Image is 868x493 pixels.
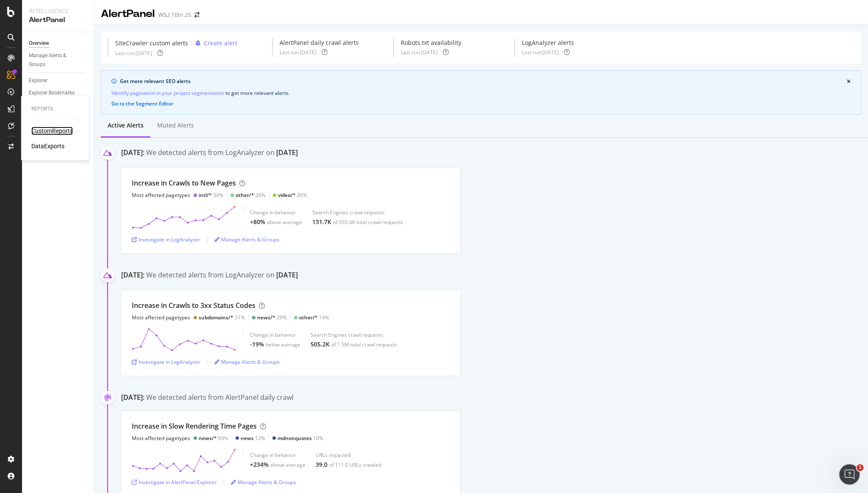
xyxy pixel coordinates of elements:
[236,191,254,199] div: other/*
[115,39,188,47] div: SiteCrawler custom alerts
[29,89,75,97] div: Explorer Bookmarks
[241,435,254,442] div: news
[132,314,190,321] div: Most affected pagetypes
[29,15,87,25] div: AlertPanel
[199,435,228,442] div: 69%
[312,209,403,216] div: Search Engines crawl requests
[231,479,296,486] a: Manage Alerts & Groups
[101,70,861,115] div: info banner
[278,191,296,199] div: video/*
[236,191,266,199] div: 26%
[132,233,200,246] button: Investigate in LogAnalyzer
[29,39,49,48] div: Overview
[199,435,217,442] div: news/*
[316,451,381,459] div: URLs impacted
[29,76,47,85] div: Explorer
[29,89,88,97] a: Explorer Bookmarks
[278,191,307,199] div: 26%
[199,314,245,321] div: 31%
[401,49,438,56] div: Last run: [DATE]
[194,12,200,18] div: arrow-right-arrow-left
[311,331,397,338] div: Search Engines crawl requests
[214,355,280,368] button: Manage Alerts & Groups
[204,39,237,47] div: Create alert
[31,142,64,150] a: DataExports
[192,39,237,48] button: Create alert
[132,479,217,486] a: Investigate in AlertPanel Explorer
[280,39,359,47] div: AlertPanel daily crawl alerts
[111,89,224,97] a: Identify pagination in your project segmentation
[29,7,87,15] div: Intelligence
[299,314,329,321] div: 14%
[270,461,305,468] div: above average
[312,218,331,226] div: 131.7K
[31,127,73,135] a: CustomReports
[132,358,200,366] a: Investigate in LogAnalyzer
[299,314,318,321] div: other/*
[132,355,200,368] button: Investigate in LogAnalyzer
[257,314,287,321] div: 29%
[101,7,155,21] div: AlertPanel
[132,236,200,243] a: Investigate in LogAnalyzer
[29,76,88,85] a: Explorer
[839,464,860,485] iframe: Intercom live chat
[250,451,305,459] div: Change in behavior
[115,50,152,57] div: Last run: [DATE]
[333,219,403,226] div: of 935.4K total crawl requests
[845,77,853,86] button: close banner
[31,105,79,113] div: Reports
[132,421,257,431] div: Increase in Slow Rendering Time Pages
[120,78,847,85] div: Get more relevant SEO alerts
[199,314,233,321] div: subdomains/*
[214,233,280,246] button: Manage Alerts & Groups
[157,121,194,130] div: Muted alerts
[146,270,298,282] div: We detected alerts from LogAnalyzer on
[121,270,144,282] div: [DATE]:
[250,209,302,216] div: Change in behavior
[267,219,302,226] div: above average
[29,51,80,69] div: Manage Alerts & Groups
[199,191,212,199] div: intl/*
[277,435,323,442] div: 10%
[522,49,559,56] div: Last run: [DATE]
[132,476,217,489] button: Investigate in AlertPanel Explorer
[132,435,190,442] div: Most affected pagetypes
[231,476,296,489] button: Manage Alerts & Groups
[111,101,173,107] button: Go to the Segment Editor
[29,51,88,69] a: Manage Alerts & Groups
[329,461,381,468] div: of 111.0 URLs crawled
[311,340,330,349] div: 505.2K
[132,178,236,188] div: Increase in Crawls to New Pages
[132,301,255,310] div: Increase in Crawls to 3xx Status Codes
[266,341,300,348] div: below average
[241,435,265,442] div: 13%
[121,393,144,402] div: [DATE]:
[214,236,280,243] a: Manage Alerts & Groups
[146,393,294,402] div: We detected alerts from AlertPanel daily crawl
[250,340,264,349] div: -19%
[522,39,574,47] div: LogAnalyzer alerts
[250,460,269,469] div: +234%
[331,341,397,348] div: of 1.5M total crawl requests
[857,464,863,471] span: 1
[280,49,316,56] div: Last run: [DATE]
[214,358,280,366] a: Manage Alerts & Groups
[121,148,144,159] div: [DATE]:
[277,435,312,442] div: mdnonquotes
[132,191,190,199] div: Most affected pagetypes
[29,39,88,48] a: Overview
[250,331,300,338] div: Change in behavior
[276,148,298,158] div: [DATE]
[146,148,298,159] div: We detected alerts from LogAnalyzer on
[276,270,298,280] div: [DATE]
[108,121,144,130] div: Active alerts
[316,460,327,469] div: 39.0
